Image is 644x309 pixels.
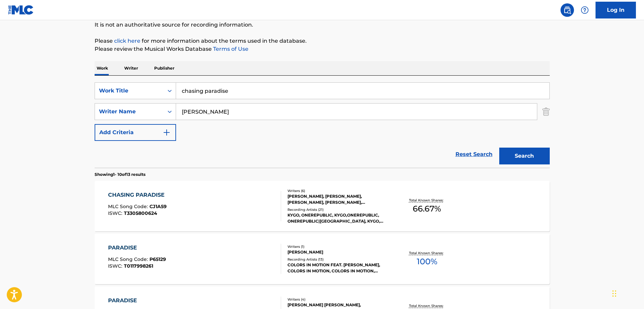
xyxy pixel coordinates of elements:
[287,249,389,255] div: [PERSON_NAME]
[287,212,389,224] div: KYGO, ONEREPUBLIC, KYGO,ONEREPUBLIC, ONEREPUBLIC|[GEOGRAPHIC_DATA], KYGO, ONEREPUBLIC, ONEREPUBLI...
[95,82,550,168] form: Search Form
[287,188,389,193] div: Writers ( 6 )
[409,198,445,203] p: Total Known Shares:
[563,6,571,14] img: search
[413,203,441,215] span: 66.67 %
[108,256,149,262] span: MLC Song Code :
[95,234,550,284] a: PARADISEMLC Song Code:P65129ISWC:T0117998261Writers (1)[PERSON_NAME]Recording Artists (13)COLORS ...
[8,5,34,15] img: MLC Logo
[122,61,140,75] p: Writer
[124,263,153,269] span: T0117998261
[108,297,170,305] div: PARADISE
[287,297,389,302] div: Writers ( 4 )
[108,244,166,252] div: PARADISE
[542,103,550,120] img: Delete Criterion
[561,3,574,17] a: Public Search
[452,147,496,162] a: Reset Search
[152,61,176,75] p: Publisher
[95,37,550,45] p: Please for more information about the terms used in the database.
[287,257,389,262] div: Recording Artists ( 13 )
[409,250,445,256] p: Total Known Shares:
[108,210,124,216] span: ISWC :
[610,277,644,309] iframe: Chat Widget
[95,181,550,231] a: CHASING PARADISEMLC Song Code:CJ1A59ISWC:T3305800624Writers (6)[PERSON_NAME], [PERSON_NAME], [PER...
[99,108,160,116] div: Writer Name
[212,46,248,52] a: Terms of Use
[417,256,437,268] span: 100 %
[163,128,171,137] img: 9d2ae6d4665cec9f34b9.svg
[409,303,445,308] p: Total Known Shares:
[578,3,591,17] div: Help
[612,283,616,304] div: Drag
[581,6,589,14] img: help
[499,148,550,164] button: Search
[287,244,389,249] div: Writers ( 1 )
[287,262,389,274] div: COLORS IN MOTION FEAT. [PERSON_NAME], COLORS IN MOTION, COLORS IN MOTION, COLORS IN MOTION [FEAT....
[99,87,160,95] div: Work Title
[149,203,167,209] span: CJ1A59
[95,61,110,75] p: Work
[108,203,149,209] span: MLC Song Code :
[95,171,145,178] p: Showing 1 - 10 of 13 results
[95,45,550,53] p: Please review the Musical Works Database
[108,191,168,199] div: CHASING PARADISE
[287,193,389,205] div: [PERSON_NAME], [PERSON_NAME], [PERSON_NAME], [PERSON_NAME], [PERSON_NAME] [PERSON_NAME], [PERSON_...
[124,210,157,216] span: T3305800624
[596,2,636,18] a: Log In
[95,124,176,141] button: Add Criteria
[95,21,550,29] p: It is not an authoritative source for recording information.
[114,38,140,44] a: click here
[149,256,166,262] span: P65129
[287,207,389,212] div: Recording Artists ( 21 )
[108,263,124,269] span: ISWC :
